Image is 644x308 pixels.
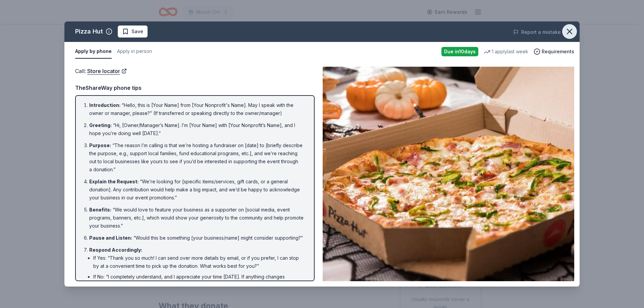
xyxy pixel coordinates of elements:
img: Image for Pizza Hut [323,67,574,281]
li: “Hello, this is [Your Name] from [Your Nonprofit's Name]. May I speak with the owner or manager, ... [89,101,305,117]
li: “Hi, [Owner/Manager’s Name]. I’m [Your Name] with [Your Nonprofit’s Name], and I hope you’re doin... [89,121,305,137]
button: Save [118,25,148,38]
span: Requirements [542,48,574,56]
button: Apply in person [117,45,152,59]
div: Call : [75,67,315,75]
div: Due in 10 days [441,47,478,56]
span: Pause and Listen : [89,235,132,241]
button: Apply by phone [75,45,112,59]
div: Pizza Hut [75,26,103,37]
li: “We would love to feature your business as a supporter on [social media, event programs, banners,... [89,206,305,230]
div: TheShareWay phone tips [75,83,315,92]
span: Introduction : [89,102,120,108]
span: Respond Accordingly : [89,247,142,253]
li: If No: “I completely understand, and I appreciate your time [DATE]. If anything changes or if you... [93,273,305,297]
span: Greeting : [89,122,112,128]
span: Purpose : [89,142,111,148]
li: “The reason I’m calling is that we’re hosting a fundraiser on [date] to [briefly describe the pur... [89,141,305,174]
a: Store locator [87,67,127,75]
span: Explain the Request : [89,179,139,184]
li: “Would this be something [your business/name] might consider supporting?” [89,234,305,242]
div: 1 apply last week [484,48,528,56]
button: Report a mistake [513,28,561,36]
button: Requirements [534,48,574,56]
span: Benefits : [89,207,111,212]
li: “We’re looking for [specific items/services, gift cards, or a general donation]. Any contribution... [89,178,305,202]
li: If Yes: “Thank you so much! I can send over more details by email, or if you prefer, I can stop b... [93,254,305,270]
span: Save [131,27,143,36]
